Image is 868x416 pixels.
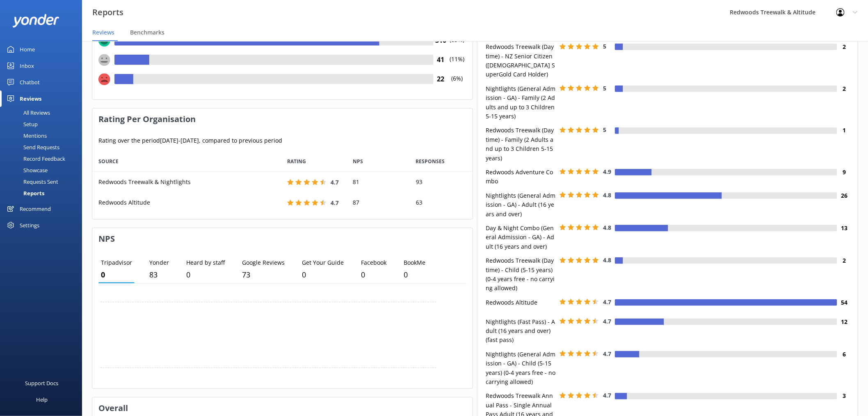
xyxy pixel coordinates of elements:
img: yonder-white-logo.png [12,14,59,28]
div: Redwoods Treewalk (Daytime) - NZ Senior Citizen ([DEMOGRAPHIC_DATA] SuperGold Card Holder) [484,42,557,79]
div: Chatbot [20,74,40,90]
div: Record Feedback [5,153,65,164]
span: RATING [287,157,306,165]
div: Redwoods Adventure Combo [484,168,557,186]
div: Nightlights (General Admission - GA) - Child (5-15 years) (0-4 years free - no carrying allowed) [484,350,557,387]
p: (6%) [448,74,466,93]
h3: Rating Per Organisation [92,109,473,130]
h4: 3 [837,391,852,400]
h4: 2 [837,256,852,265]
h4: 2 [837,42,852,51]
span: 4.9 [603,168,611,176]
span: 5 [603,42,606,50]
h4: 26 [837,191,852,200]
h4: 41 [434,55,448,65]
div: Settings [20,217,39,233]
div: Requests Sent [5,176,58,187]
span: 4.7 [331,199,339,207]
div: Support Docs [25,375,59,391]
div: 93 [410,172,473,192]
span: 5 [603,126,606,134]
span: 4.7 [603,298,611,306]
p: 0 [404,269,425,281]
div: Redwoods Altitude [484,298,557,307]
div: Redwoods Altitude [92,192,281,213]
span: RESPONSES [416,157,445,165]
div: 87 [347,192,409,213]
div: Day & Night Combo (General Admission - GA) - Adult (16 years and over) [484,224,557,251]
span: 4.7 [331,178,339,186]
div: Redwoods Treewalk (Daytime) - Family (2 Adults and up to 3 Children 5-15 years) [484,126,557,163]
h3: Reports [92,6,123,19]
div: 63 [410,192,473,213]
h4: 2 [837,84,852,93]
div: Redwoods Treewalk & Nightlights [92,172,281,192]
span: Benchmarks [130,28,164,37]
h4: 1 [837,126,852,135]
a: Showcase [5,164,82,176]
div: Reports [5,187,44,199]
a: Mentions [5,130,82,141]
div: Setup [5,118,38,130]
div: Mentions [5,130,47,141]
span: NPS [353,157,363,165]
div: Redwoods Treewalk (Daytime) - Child (5-15 years) (0-4 years free - no carrying allowed) [484,256,557,293]
h4: 6 [837,350,852,359]
div: grid [92,172,473,213]
div: All Reviews [5,107,50,118]
p: Get Your Guide [302,258,344,267]
p: BookMe [404,258,425,267]
span: 4.7 [603,391,611,399]
span: 4.8 [603,191,611,199]
h4: 9 [837,168,852,177]
h4: 22 [434,74,448,85]
p: 73 [242,269,285,281]
p: Rating over the period [DATE] - [DATE] , compared to previous period [98,136,466,145]
span: Source [98,157,119,165]
h4: 13 [837,224,852,233]
div: Showcase [5,164,48,176]
div: Home [20,41,35,58]
a: Record Feedback [5,153,82,164]
h4: 12 [837,317,852,326]
div: Nightlights (General Admission - GA) - Family (2 Adults and up to 3 Children 5-15 years) [484,84,557,121]
p: 0 [186,269,225,281]
p: Heard by staff [186,258,225,267]
span: 4.7 [603,350,611,358]
span: 4.8 [603,256,611,264]
p: (83%) [448,35,466,55]
p: 0 [361,269,386,281]
div: Nightlights (Fast Pass) - Adult (16 years and over) (fast pass) [484,317,557,345]
p: Tripadvisor [101,258,132,267]
p: Yonder [149,258,169,267]
h4: 54 [837,298,852,307]
a: Reports [5,187,82,199]
span: Reviews [92,28,114,37]
p: 0 [302,269,344,281]
div: Nightlights (General Admission - GA) - Adult (16 years and over) [484,191,557,219]
a: Send Requests [5,141,82,153]
span: 5 [603,84,606,92]
div: Inbox [20,58,34,74]
div: Help [36,391,48,408]
p: 0 [101,269,132,281]
div: Recommend [20,201,51,217]
span: 4.7 [603,317,611,325]
p: Facebook [361,258,386,267]
div: Reviews [20,90,41,107]
a: Requests Sent [5,176,82,187]
a: Setup [5,118,82,130]
div: 81 [347,172,409,192]
div: Send Requests [5,141,59,153]
span: 4.8 [603,224,611,231]
a: All Reviews [5,107,82,118]
h3: NPS [92,228,473,250]
p: (11%) [448,55,466,74]
p: 83 [149,269,169,281]
p: Google Reviews [242,258,285,267]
